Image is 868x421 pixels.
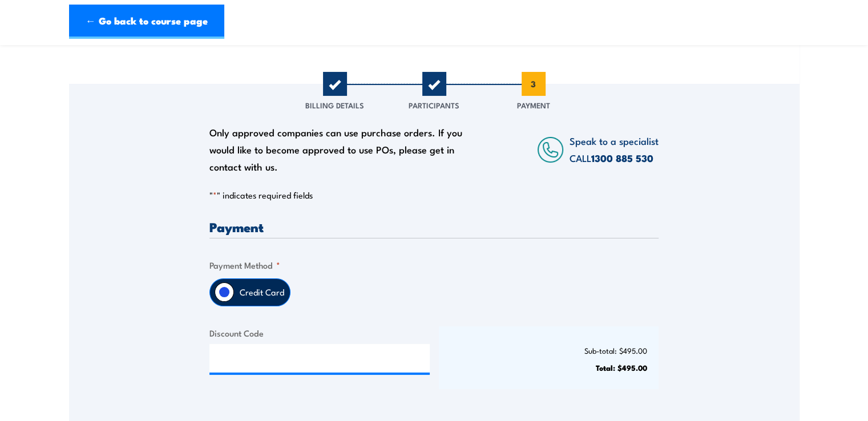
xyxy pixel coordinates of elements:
label: Credit Card [234,279,290,306]
a: 1300 885 530 [591,151,653,165]
h3: Payment [209,220,659,233]
label: Discount Code [209,326,430,339]
span: 2 [422,72,446,96]
a: ← Go back to course page [69,5,224,39]
span: Payment [517,99,550,111]
p: Sub-total: $495.00 [450,346,648,355]
span: 3 [522,72,546,96]
span: Participants [409,99,459,111]
span: Speak to a specialist CALL [570,133,659,165]
span: 1 [323,72,347,96]
span: Billing Details [305,99,364,111]
strong: Total: $495.00 [596,362,647,373]
div: Only approved companies can use purchase orders. If you would like to become approved to use POs,... [209,124,469,175]
legend: Payment Method [209,258,280,272]
p: " " indicates required fields [209,189,659,201]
